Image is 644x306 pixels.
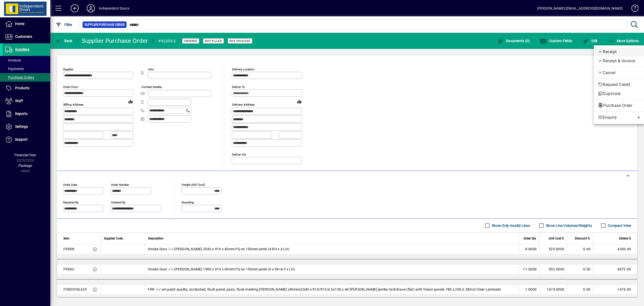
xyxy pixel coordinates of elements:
[598,82,640,88] span: Request Credit
[598,70,640,76] span: Cancel
[598,103,635,108] span: Purchase Order
[598,49,640,55] span: Receipt
[598,58,640,64] span: Receipt & Invoice
[598,114,634,120] span: Enquiry
[598,91,640,97] span: Duplicate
